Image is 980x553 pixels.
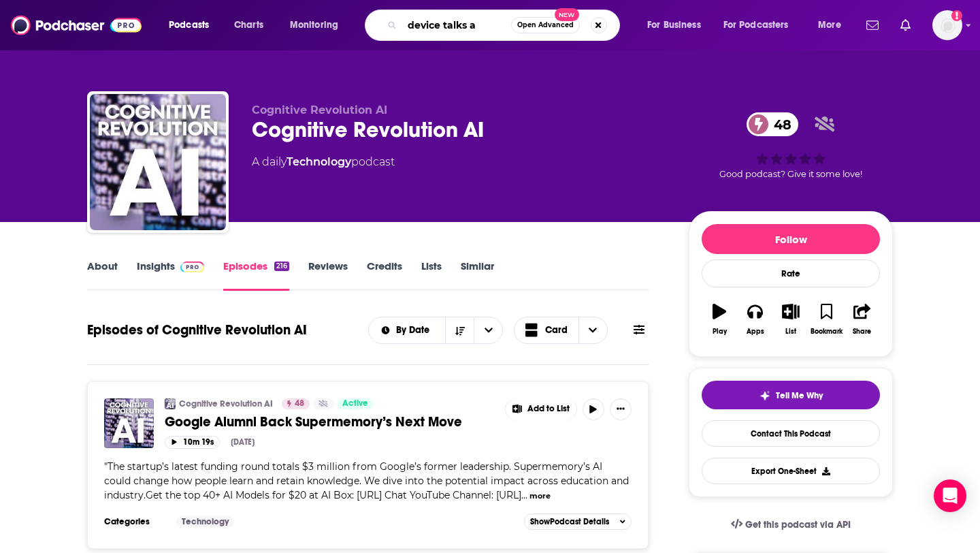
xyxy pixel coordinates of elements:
span: Get this podcast via API [745,519,851,531]
span: Tell Me Why [776,390,823,401]
button: open menu [280,14,356,36]
img: Podchaser Pro [180,262,204,272]
span: Cognitive Revolution AI [252,104,387,116]
span: Show Podcast Details [530,517,609,526]
a: Active [337,398,374,409]
a: Similar [461,259,494,291]
button: Apps [737,295,772,344]
span: 48 [295,397,304,411]
span: More [818,16,841,35]
span: The startup’s latest funding round totals $3 million from Google’s former leadership. Supermemory... [104,460,629,501]
img: Podchaser - Follow, Share and Rate Podcasts [11,12,142,38]
img: tell me why sparkle [759,390,770,401]
button: open menu [369,326,446,335]
button: List [773,295,808,344]
a: Reviews [308,259,348,291]
h1: Episodes of Cognitive Revolution AI [87,321,307,338]
span: Podcasts [169,16,209,35]
button: Show More Button [610,398,632,420]
div: [DATE] [231,437,255,447]
img: Google Alumni Back Supermemory’s Next Move [104,398,154,448]
a: Technology [176,516,234,527]
button: open menu [808,14,858,36]
span: ... [521,489,527,501]
span: For Business [647,16,701,35]
span: Google Alumni Back Supermemory’s Next Move [165,413,462,430]
a: Episodes216 [223,259,289,291]
button: tell me why sparkleTell Me Why [702,381,880,409]
span: Card [545,326,568,335]
button: Choose View [514,317,608,344]
span: 48 [760,112,798,136]
div: Bookmark [811,328,843,336]
input: Search podcasts, credits, & more... [402,14,511,36]
span: Good podcast? Give it some love! [719,169,862,179]
div: List [785,328,796,336]
a: Technology [287,155,351,168]
span: " [104,460,629,501]
span: Add to List [527,404,570,414]
div: Share [853,328,871,336]
span: Active [342,397,368,411]
div: Rate [702,259,880,287]
div: Apps [747,328,764,336]
div: A daily podcast [252,154,395,170]
a: InsightsPodchaser Pro [137,259,204,291]
div: Search podcasts, credits, & more... [378,10,633,41]
a: 48 [747,112,798,136]
span: Monitoring [290,16,338,35]
span: New [555,8,579,21]
div: 216 [274,262,289,271]
a: Cognitive Revolution AI [179,398,273,409]
button: Bookmark [808,295,844,344]
button: Play [702,295,737,344]
button: Show profile menu [932,10,962,40]
button: open menu [638,14,718,36]
button: open menu [474,317,502,343]
span: Logged in as hopeksander1 [932,10,962,40]
h2: Choose List sort [368,317,504,344]
a: Credits [367,259,402,291]
div: 48Good podcast? Give it some love! [689,104,893,188]
a: Google Alumni Back Supermemory’s Next Move [165,413,495,430]
button: more [529,490,551,502]
a: About [87,259,118,291]
a: Get this podcast via API [720,508,862,541]
div: Open Intercom Messenger [934,479,966,512]
button: Show More Button [506,398,576,420]
button: Sort Direction [445,317,474,343]
button: 10m 19s [165,436,220,449]
a: Charts [225,14,272,36]
button: Export One-Sheet [702,458,880,484]
button: open menu [159,14,227,36]
span: Open Advanced [517,22,574,29]
a: Contact This Podcast [702,420,880,447]
a: Lists [421,259,442,291]
a: Show notifications dropdown [861,14,884,37]
button: Follow [702,224,880,254]
span: By Date [396,326,434,335]
img: Cognitive Revolution AI [90,94,226,230]
button: ShowPodcast Details [524,513,632,530]
svg: Add a profile image [951,10,962,21]
button: Share [845,295,880,344]
img: User Profile [932,10,962,40]
div: Play [713,328,727,336]
img: Cognitive Revolution AI [165,398,176,409]
button: Open AdvancedNew [511,17,580,33]
span: Charts [234,16,263,35]
button: open menu [715,14,808,36]
span: For Podcasters [723,16,789,35]
a: Show notifications dropdown [895,14,916,37]
h3: Categories [104,516,165,527]
a: 48 [282,398,310,409]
